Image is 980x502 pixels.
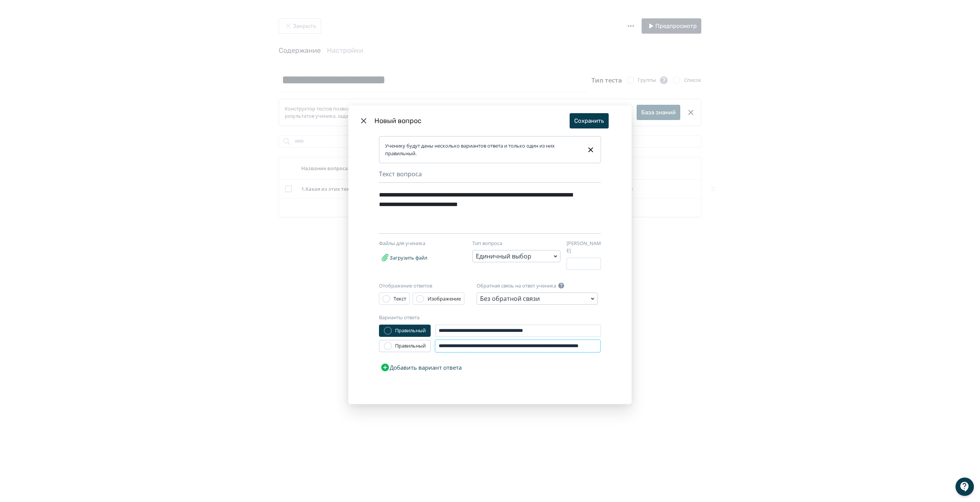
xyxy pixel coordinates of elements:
[567,240,601,255] label: [PERSON_NAME]
[385,142,580,157] div: Ученику будут даны несколько вариантов ответа и только один из них правильный.
[379,240,459,247] div: Файлы для ученика
[379,360,463,375] button: Добавить вариант ответа
[570,113,609,128] button: Сохранить
[480,294,540,303] div: Без обратной связи
[428,295,461,303] div: Изображение
[348,106,632,404] div: Modal
[472,240,502,247] label: Тип вопроса
[477,282,556,290] label: Обратная связь на ответ ученика
[394,295,406,303] div: Текст
[374,116,570,126] div: Новый вопрос
[395,327,426,335] div: Правильный
[379,169,601,183] div: Текст вопроса
[379,282,432,290] label: Отображение ответов
[395,342,426,350] div: Правильный
[379,314,420,322] label: Варианты ответа
[476,252,531,261] div: Единичный выбор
